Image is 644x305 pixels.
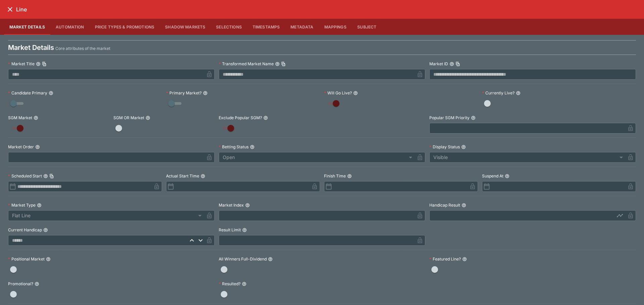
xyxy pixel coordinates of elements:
[166,173,199,179] p: Actual Start Time
[429,61,448,67] p: Market ID
[8,43,54,52] h4: Market Details
[429,202,460,208] p: Handicap Result
[462,257,467,261] button: Featured Line?
[482,90,515,96] p: Currently Live?
[8,61,35,67] p: Market Title
[219,202,244,208] p: Market Index
[353,91,358,95] button: Will Go Live?
[211,19,247,35] button: Selections
[8,281,33,287] p: Promotional?
[219,115,262,121] p: Exclude Popular SGM?
[90,19,160,35] button: Price Types & Promotions
[275,62,280,66] button: Transformed Market NameCopy To Clipboard
[8,90,47,96] p: Candidate Primary
[242,228,247,232] button: Result Limit
[8,173,42,179] p: Scheduled Start
[219,61,274,67] p: Transformed Market Name
[516,91,521,95] button: Currently Live?
[8,227,42,233] p: Current Handicap
[482,173,503,179] p: Suspend At
[250,145,255,149] button: Betting Status
[429,152,625,163] div: Visible
[319,19,352,35] button: Mappings
[219,281,240,287] p: Resulted?
[347,174,352,178] button: Finish Time
[247,19,285,35] button: Timestamps
[49,174,54,178] button: Copy To Clipboard
[36,62,41,66] button: Market TitleCopy To Clipboard
[55,45,110,52] p: Core attributes of the market
[35,145,40,149] button: Market Order
[146,116,150,120] button: SGM OR Market
[324,90,352,96] p: Will Go Live?
[461,145,466,149] button: Display Status
[285,19,319,35] button: Metadata
[166,90,202,96] p: Primary Market?
[352,19,382,35] button: Subject
[49,91,53,95] button: Candidate Primary
[429,115,470,121] p: Popular SGM Priority
[43,174,48,178] button: Scheduled StartCopy To Clipboard
[245,203,250,208] button: Market Index
[43,228,48,232] button: Current Handicap
[219,152,415,163] div: Open
[324,173,346,179] p: Finish Time
[429,256,461,262] p: Featured Line?
[160,19,211,35] button: Shadow Markets
[281,62,286,66] button: Copy To Clipboard
[16,6,27,13] h6: Line
[471,116,476,120] button: Popular SGM Priority
[263,116,268,120] button: Exclude Popular SGM?
[4,3,16,15] button: close
[201,174,205,178] button: Actual Start Time
[268,257,273,261] button: All Winners Full-Dividend
[8,115,32,121] p: SGM Market
[449,62,454,66] button: Market IDCopy To Clipboard
[462,203,466,208] button: Handicap Result
[8,202,36,208] p: Market Type
[35,282,39,286] button: Promotional?
[219,256,267,262] p: All Winners Full-Dividend
[42,62,47,66] button: Copy To Clipboard
[46,257,51,261] button: Positional Market
[203,91,208,95] button: Primary Market?
[219,227,241,233] p: Result Limit
[242,282,247,286] button: Resulted?
[8,144,34,150] p: Market Order
[113,115,144,121] p: SGM OR Market
[34,116,38,120] button: SGM Market
[50,19,90,35] button: Automation
[37,203,42,208] button: Market Type
[8,210,204,221] div: Flat Line
[8,256,45,262] p: Positional Market
[4,19,50,35] button: Market Details
[505,174,509,178] button: Suspend At
[429,144,460,150] p: Display Status
[219,144,249,150] p: Betting Status
[455,62,460,66] button: Copy To Clipboard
